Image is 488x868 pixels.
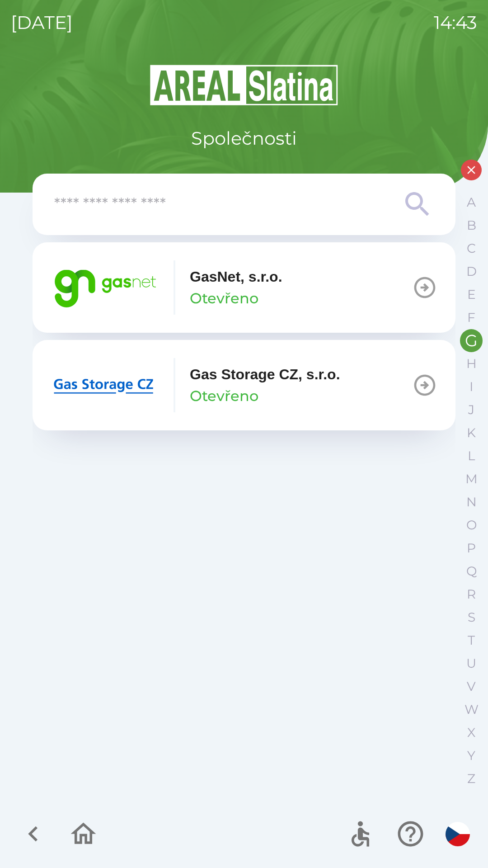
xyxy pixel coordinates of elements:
button: W [460,698,483,721]
p: J [468,402,474,418]
button: V [460,675,483,698]
button: E [460,283,483,306]
button: Gas Storage CZ, s.r.o.Otevřeno [33,340,455,430]
p: F [467,310,475,325]
p: B [467,217,476,233]
button: S [460,606,483,629]
p: L [468,448,475,464]
button: GasNet, s.r.o.Otevřeno [33,242,455,333]
p: K [467,425,476,441]
p: Otevřeno [190,385,258,407]
button: I [460,375,483,398]
p: H [466,356,477,372]
p: O [466,517,477,533]
button: Y [460,744,483,767]
p: D [466,264,477,279]
p: GasNet, s.r.o. [190,266,282,288]
p: Otevřeno [190,288,258,309]
button: M [460,467,483,491]
p: W [465,702,479,717]
p: [DATE] [11,9,73,36]
p: P [467,540,476,556]
p: M [465,471,478,487]
button: A [460,191,483,214]
p: A [467,194,476,210]
button: C [460,237,483,260]
button: T [460,629,483,652]
img: Logo [33,63,455,107]
p: R [467,586,476,602]
button: H [460,352,483,375]
p: 14:43 [434,9,477,36]
button: Q [460,560,483,583]
button: F [460,306,483,329]
button: B [460,214,483,237]
p: U [466,656,476,671]
p: Z [467,771,475,787]
p: S [468,609,475,625]
button: X [460,721,483,744]
p: T [468,632,475,648]
button: U [460,652,483,675]
p: Gas Storage CZ, s.r.o. [190,363,340,385]
p: E [467,287,476,302]
button: G [460,329,483,352]
button: L [460,444,483,467]
p: Společnosti [191,125,297,152]
img: cs flag [446,822,470,846]
button: D [460,260,483,283]
button: P [460,537,483,560]
p: G [465,333,478,349]
img: 95bd5263-4d84-4234-8c68-46e365c669f1.png [51,260,159,315]
p: Q [466,563,477,579]
img: 2bd567fa-230c-43b3-b40d-8aef9e429395.png [51,358,159,412]
p: C [467,241,476,256]
button: O [460,514,483,537]
button: K [460,421,483,444]
p: V [467,679,476,694]
button: N [460,491,483,514]
button: J [460,398,483,421]
p: Y [467,748,475,764]
button: R [460,583,483,606]
p: X [467,725,475,741]
button: Z [460,767,483,790]
p: I [469,379,473,395]
p: N [466,494,477,510]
